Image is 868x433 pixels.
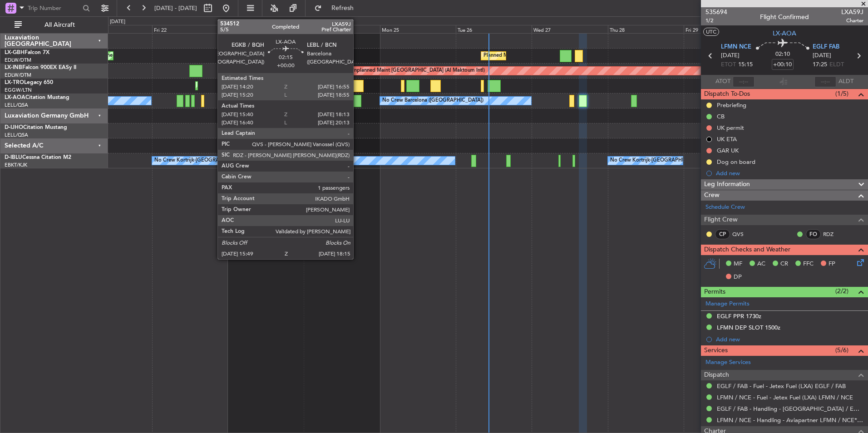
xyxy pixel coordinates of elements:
span: 535694 [705,7,727,17]
a: EBKT/KJK [5,162,27,168]
span: LX-TRO [5,80,24,85]
span: LX-AOA [773,29,796,38]
a: QVS [732,230,753,238]
a: LELL/QSA [5,102,28,108]
span: LFMN NCE [721,43,751,52]
a: EDLW/DTM [5,72,31,79]
button: All Aircraft [10,18,99,32]
button: Refresh [310,1,365,15]
span: LX-INB [5,65,22,70]
button: UTC [703,28,719,36]
a: Manage Services [705,358,751,367]
span: Charter [841,17,863,25]
span: Permits [704,287,725,297]
div: LFMN DEP SLOT 1500z [717,324,780,331]
div: Fri 22 [152,25,228,33]
a: RDZ [823,230,843,238]
div: Unplanned Maint [GEOGRAPHIC_DATA] (Al Maktoum Intl) [350,64,485,78]
div: Thu 28 [608,25,684,33]
a: EGLF / FAB - Fuel - Jetex Fuel (LXA) EGLF / FAB [717,382,846,390]
span: AC [757,260,765,269]
span: ETOT [721,60,736,69]
span: ALDT [838,77,853,86]
span: EGLF FAB [813,43,839,52]
span: FFC [803,260,814,269]
div: UK ETA [717,135,737,143]
span: Dispatch [704,370,729,380]
div: CP [715,229,730,239]
div: FO [806,229,821,239]
span: FP [829,260,835,269]
a: EDLW/DTM [5,57,31,64]
span: Leg Information [704,179,750,190]
span: D-IBLU [5,155,22,160]
div: Flight Confirmed [760,12,809,22]
span: 17:25 [813,60,827,69]
a: LELL/QSA [5,132,28,138]
div: GAR UK [717,147,739,154]
span: (1/5) [835,89,848,98]
div: [DATE] [110,18,125,26]
div: No Crew Kortrijk-[GEOGRAPHIC_DATA] [610,154,704,167]
span: ATOT [715,77,730,86]
span: All Aircraft [24,22,96,28]
span: Dispatch To-Dos [704,89,750,99]
span: (2/2) [835,286,848,296]
div: EGLF PPR 1730z [717,312,761,320]
span: Services [704,345,728,356]
a: LFMN / NCE - Handling - Aviapartner LFMN / NCE*****MY HANDLING**** [717,416,863,424]
span: LX-GBH [5,50,25,55]
span: MF [734,260,742,269]
span: 1/2 [705,17,727,25]
div: UK permit [717,124,744,132]
span: [DATE] [813,51,831,60]
div: Planned Maint Nice ([GEOGRAPHIC_DATA]) [483,49,585,63]
input: --:-- [733,76,755,87]
span: D-IJHO [5,125,23,130]
span: Crew [704,190,720,201]
a: LX-INBFalcon 900EX EASy II [5,65,76,70]
div: Thu 21 [76,25,152,33]
div: Add new [716,335,863,343]
span: Refresh [324,5,362,11]
a: LX-TROLegacy 650 [5,80,53,85]
a: EGGW/LTN [5,87,32,93]
span: LX-AOA [5,95,25,100]
a: D-IJHOCitation Mustang [5,125,67,130]
div: Sat 23 [228,25,304,33]
span: 15:15 [738,60,753,69]
a: LX-GBHFalcon 7X [5,50,49,55]
span: 02:10 [775,50,790,59]
div: Tue 26 [456,25,532,33]
div: Add new [716,169,863,177]
a: EGLF / FAB - Handling - [GEOGRAPHIC_DATA] / EGLF / FAB [717,405,863,413]
a: LFMN / NCE - Fuel - Jetex Fuel (LXA) LFMN / NCE [717,394,853,401]
a: LX-AOACitation Mustang [5,95,69,100]
span: CR [780,260,788,269]
a: D-IBLUCessna Citation M2 [5,155,71,160]
span: DP [734,273,742,282]
span: LXA59J [841,7,863,17]
div: No Crew Kortrijk-[GEOGRAPHIC_DATA] [154,154,248,167]
span: (5/6) [835,345,848,355]
span: [DATE] [721,51,740,60]
input: Trip Number [28,1,80,15]
div: Dog on board [717,158,755,166]
div: CB [717,113,725,120]
a: Manage Permits [705,300,750,309]
span: ELDT [829,60,844,69]
div: No Crew Barcelona ([GEOGRAPHIC_DATA]) [382,94,483,108]
div: Fri 29 [684,25,759,33]
span: Dispatch Checks and Weather [704,245,790,255]
div: Prebriefing [717,101,746,109]
a: Schedule Crew [705,203,745,212]
div: Wed 27 [532,25,607,33]
span: Flight Crew [704,215,738,225]
div: Sun 24 [304,25,380,33]
div: Mon 25 [380,25,456,33]
span: [DATE] - [DATE] [154,4,197,12]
